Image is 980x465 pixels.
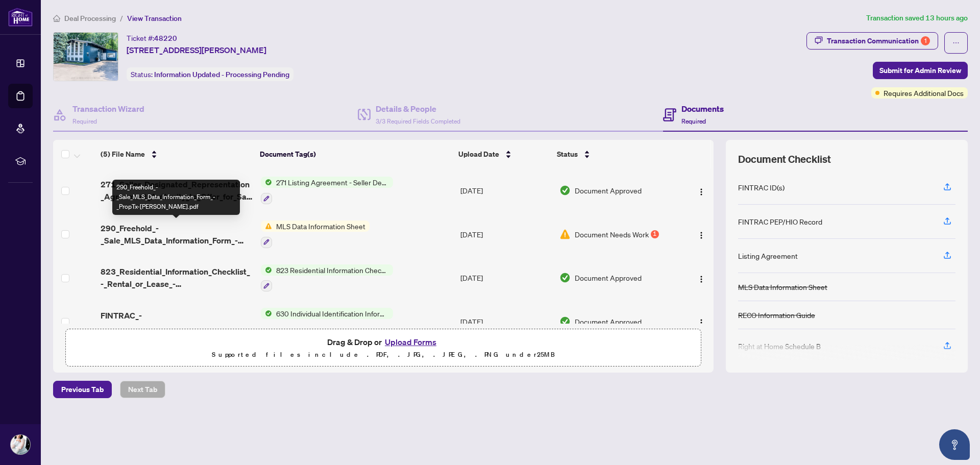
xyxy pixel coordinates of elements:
[261,221,272,232] img: Status Icon
[11,435,30,454] img: Profile Icon
[72,103,144,115] h4: Transaction Wizard
[559,185,571,196] img: Document Status
[651,230,659,238] div: 1
[557,149,578,160] span: Status
[879,62,961,79] span: Submit for Admin Review
[559,316,571,327] img: Document Status
[952,39,960,46] span: ellipsis
[697,188,705,196] img: Logo
[921,36,930,45] div: 1
[327,335,439,349] span: Drag & Drop or
[127,44,266,56] span: [STREET_ADDRESS][PERSON_NAME]
[261,308,272,319] img: Status Icon
[256,140,455,168] th: Document Tag(s)
[261,221,370,248] button: Status IconMLS Data Information Sheet
[456,256,555,300] td: [DATE]
[101,265,252,290] span: 823_Residential_Information_Checklist_-_Rental_or_Lease_-_Fixtures_Chattels_Included_-_PropTx-[PE...
[272,221,370,232] span: MLS Data Information Sheet
[697,231,705,239] img: Logo
[693,313,709,330] button: Logo
[806,32,938,50] button: Transaction Communication1
[681,117,706,125] span: Required
[54,33,118,81] img: IMG-W12349809_1.jpg
[575,185,642,196] span: Document Approved
[53,15,60,22] span: home
[553,140,676,168] th: Status
[72,349,695,361] p: Supported files include .PDF, .JPG, .JPEG, .PNG under 25 MB
[693,182,709,199] button: Logo
[884,87,964,99] span: Requires Additional Docs
[64,14,116,23] span: Deal Processing
[101,222,252,247] span: 290_Freehold_-_Sale_MLS_Data_Information_Form_-_PropTx-[PERSON_NAME].pdf
[272,308,393,319] span: 630 Individual Identification Information Record
[738,281,827,292] div: MLS Data Information Sheet
[154,34,177,43] span: 48220
[261,177,393,204] button: Status Icon271 Listing Agreement - Seller Designated Representation Agreement Authority to Offer ...
[272,177,393,188] span: 271 Listing Agreement - Seller Designated Representation Agreement Authority to Offer for Sale
[559,229,571,240] img: Document Status
[154,70,289,79] span: Information Updated - Processing Pending
[456,300,555,344] td: [DATE]
[693,226,709,242] button: Logo
[866,12,968,24] article: Transaction saved 13 hours ago
[559,272,571,283] img: Document Status
[53,381,112,398] button: Previous Tab
[827,33,930,49] div: Transaction Communication
[697,275,705,283] img: Logo
[738,340,821,352] div: Right at Home Schedule B
[127,32,177,44] div: Ticket #:
[575,316,642,327] span: Document Approved
[66,329,701,367] span: Drag & Drop orUpload FormsSupported files include .PDF, .JPG, .JPEG, .PNG under25MB
[738,216,822,227] div: FINTRAC PEP/HIO Record
[738,182,785,193] div: FINTRAC ID(s)
[127,14,182,23] span: View Transaction
[120,12,123,24] li: /
[458,149,499,160] span: Upload Date
[738,309,815,321] div: RECO Information Guide
[873,62,968,79] button: Submit for Admin Review
[697,319,705,327] img: Logo
[693,270,709,286] button: Logo
[575,229,649,240] span: Document Needs Work
[261,308,393,335] button: Status Icon630 Individual Identification Information Record
[112,180,240,215] div: 290_Freehold_-_Sale_MLS_Data_Information_Form_-_PropTx-[PERSON_NAME].pdf
[575,272,642,283] span: Document Approved
[261,264,393,292] button: Status Icon823 Residential Information Checklist - Rental or Lease - Fixture(s)/Chattel(s) Included
[101,149,145,160] span: (5) File Name
[8,8,33,27] img: logo
[738,152,831,166] span: Document Checklist
[454,140,553,168] th: Upload Date
[101,309,252,334] span: FINTRAC_-_630_Individual_Identification_Record__A__-_PropTx-[PERSON_NAME] 2.pdf
[456,212,555,256] td: [DATE]
[456,168,555,212] td: [DATE]
[261,264,272,276] img: Status Icon
[72,117,97,125] span: Required
[120,381,165,398] button: Next Tab
[939,429,970,460] button: Open asap
[96,140,256,168] th: (5) File Name
[376,117,460,125] span: 3/3 Required Fields Completed
[261,177,272,188] img: Status Icon
[681,103,724,115] h4: Documents
[272,264,393,276] span: 823 Residential Information Checklist - Rental or Lease - Fixture(s)/Chattel(s) Included
[61,381,104,398] span: Previous Tab
[376,103,460,115] h4: Details & People
[382,335,439,349] button: Upload Forms
[738,250,798,261] div: Listing Agreement
[127,67,293,81] div: Status:
[101,178,252,203] span: 271_Seller_Designated_Representation_Agreement_Authority_to_Offer_for_Sale_-_PropTx-[PERSON_NAME]...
